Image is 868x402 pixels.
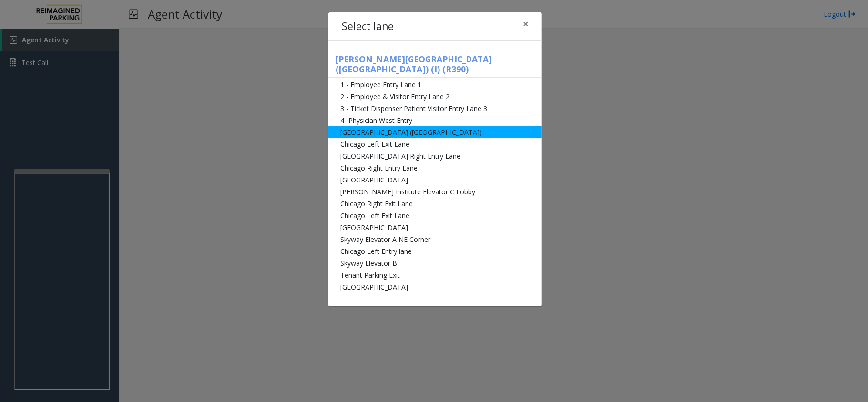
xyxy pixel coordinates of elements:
[328,126,542,138] li: [GEOGRAPHIC_DATA] ([GEOGRAPHIC_DATA])
[328,138,542,150] li: Chicago Left Exit Lane
[328,210,542,221] li: Chicago Left Exit Lane
[328,54,542,78] h5: [PERSON_NAME][GEOGRAPHIC_DATA] ([GEOGRAPHIC_DATA]) (I) (R390)
[328,79,542,90] li: 1 - Employee Entry Lane 1
[328,174,542,186] li: [GEOGRAPHIC_DATA]
[328,221,542,233] li: [GEOGRAPHIC_DATA]
[328,150,542,162] li: [GEOGRAPHIC_DATA] Right Entry Lane
[523,17,529,30] span: ×
[328,90,542,102] li: 2 - Employee & Visitor Entry Lane 2
[328,186,542,198] li: [PERSON_NAME] Institute Elevator C Lobby
[516,12,535,36] button: Close
[328,233,542,245] li: Skyway Elevator A NE Corner
[328,257,542,269] li: Skyway Elevator B
[328,281,542,293] li: [GEOGRAPHIC_DATA]
[342,19,394,34] h4: Select lane
[328,198,542,210] li: Chicago Right Exit Lane
[328,114,542,126] li: 4 -Physician West Entry
[328,245,542,257] li: Chicago Left Entry lane
[328,162,542,174] li: Chicago Right Entry Lane
[328,269,542,281] li: Tenant Parking Exit
[328,102,542,114] li: 3 - Ticket Dispenser Patient Visitor Entry Lane 3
